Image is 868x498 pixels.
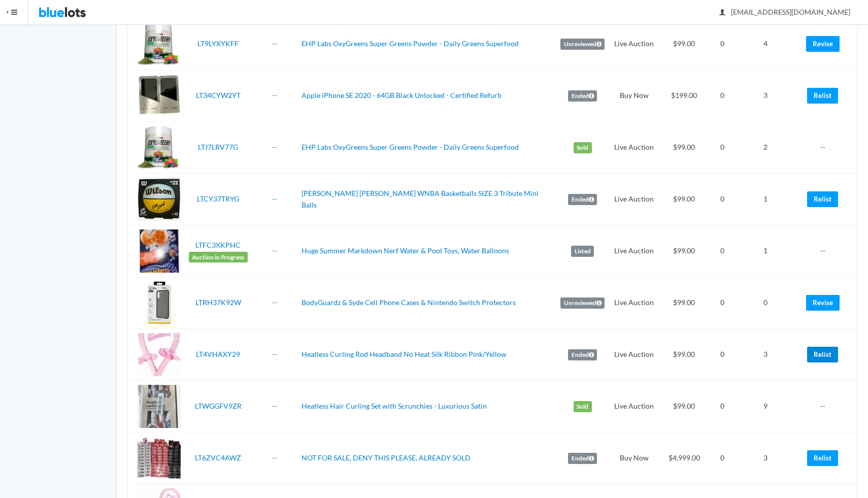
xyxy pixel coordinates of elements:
[195,298,241,307] a: LTRH37K92W
[659,174,709,225] td: $99.00
[720,8,850,16] span: [EMAIL_ADDRESS][DOMAIN_NAME]
[272,246,277,255] a: --
[736,329,794,381] td: 3
[806,295,840,311] a: Revise
[807,88,838,104] a: Relist
[659,381,709,433] td: $99.00
[806,36,840,52] a: Revise
[736,18,794,70] td: 4
[709,122,736,174] td: 0
[196,350,240,358] a: LT4VHAXY29
[609,225,659,277] td: Live Auction
[659,277,709,329] td: $99.00
[272,143,277,151] a: --
[709,433,736,484] td: 0
[609,381,659,433] td: Live Auction
[717,8,727,18] ion-icon: person
[195,453,241,462] a: LT6ZVC4AWZ
[709,70,736,122] td: 0
[709,329,736,381] td: 0
[574,401,592,412] label: Sold
[736,277,794,329] td: 0
[659,70,709,122] td: $199.00
[794,225,857,277] td: --
[659,329,709,381] td: $99.00
[568,194,597,205] label: Ended
[609,277,659,329] td: Live Auction
[709,277,736,329] td: 0
[709,225,736,277] td: 0
[736,381,794,433] td: 9
[659,122,709,174] td: $99.00
[272,350,277,358] a: --
[794,122,857,174] td: --
[609,70,659,122] td: Buy Now
[302,143,519,151] a: EHP Labs OxyGreens Super Greens Powder - Daily Greens Superfood
[807,191,838,207] a: Relist
[659,433,709,484] td: $4,999.00
[609,329,659,381] td: Live Auction
[709,174,736,225] td: 0
[568,453,597,464] label: Ended
[736,70,794,122] td: 3
[272,39,277,48] a: --
[302,91,502,99] a: Apple iPhone SE 2020 - 64GB Black Unlocked - Certified Refurb
[709,381,736,433] td: 0
[736,433,794,484] td: 3
[302,453,471,462] a: NOT FOR SALE, DENY THIS PLEASE, ALREADY SOLD
[659,225,709,277] td: $99.00
[659,18,709,70] td: $99.00
[302,298,516,307] a: BodyGuardz & Syde Cell Phone Cases & Nintendo Switch Protectors
[709,18,736,70] td: 0
[195,241,241,249] a: LTFC3XKPHC
[609,18,659,70] td: Live Auction
[568,349,597,360] label: Ended
[807,450,838,466] a: Relist
[272,402,277,410] a: --
[189,252,248,263] span: Auction in Progress
[272,91,277,99] a: --
[302,189,539,209] a: [PERSON_NAME] [PERSON_NAME] WNBA Basketballs SIZE 3 Tribute Mini Balls
[571,246,594,257] label: Listed
[609,122,659,174] td: Live Auction
[807,347,838,362] a: Relist
[272,298,277,307] a: --
[198,143,238,151] a: LTJ7LRV77G
[197,39,239,48] a: LT9LYXYKFF
[302,402,487,410] a: Heatless Hair Curling Set with Scrunchies - Luxurious Satin
[736,122,794,174] td: 2
[736,225,794,277] td: 1
[560,39,605,50] label: Unreviewed
[574,142,592,153] label: Sold
[794,381,857,433] td: --
[302,246,509,255] a: Huge Summer Markdown Nerf Water & Pool Toys, Water Balloons
[736,174,794,225] td: 1
[302,39,519,48] a: EHP Labs OxyGreens Super Greens Powder - Daily Greens Superfood
[609,174,659,225] td: Live Auction
[609,433,659,484] td: Buy Now
[560,297,605,309] label: Unreviewed
[272,453,277,462] a: --
[196,91,241,99] a: LT34CYW2YT
[568,90,597,102] label: Ended
[272,194,277,203] a: --
[197,194,239,203] a: LTCY37TRYG
[302,350,507,358] a: Heatless Curling Rod Headband No Heat Silk Ribbon Pink/Yellow
[195,402,242,410] a: LTWGGFV9ZR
